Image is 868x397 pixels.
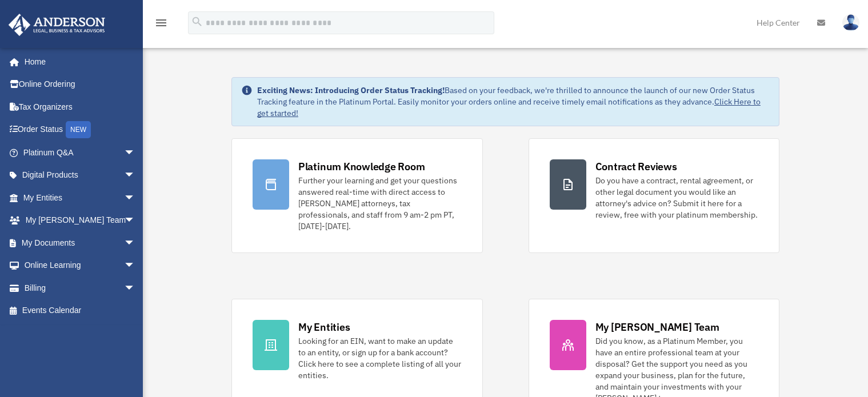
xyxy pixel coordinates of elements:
[231,138,483,253] a: Platinum Knowledge Room Further your learning and get your questions answered real-time with dire...
[8,186,153,209] a: My Entitiesarrow_drop_down
[8,276,153,299] a: Billingarrow_drop_down
[124,164,147,187] span: arrow_drop_down
[8,73,153,96] a: Online Ordering
[257,97,761,118] a: Click Here to get started!
[8,209,153,232] a: My [PERSON_NAME] Teamarrow_drop_down
[595,175,759,220] div: Do you have a contract, rental agreement, or other legal document you would like an attorney's ad...
[124,209,147,232] span: arrow_drop_down
[154,20,168,30] a: menu
[298,320,350,334] div: My Entities
[257,85,445,95] strong: Exciting News: Introducing Order Status Tracking!
[529,138,780,253] a: Contract Reviews Do you have a contract, rental agreement, or other legal document you would like...
[66,121,91,138] div: NEW
[8,141,153,164] a: Platinum Q&Aarrow_drop_down
[8,95,153,118] a: Tax Organizers
[5,14,109,36] img: Anderson Advisors Platinum Portal
[8,164,153,187] a: Digital Productsarrow_drop_down
[842,14,859,31] img: User Pic
[8,299,153,322] a: Events Calendar
[8,231,153,254] a: My Documentsarrow_drop_down
[8,50,147,73] a: Home
[8,118,153,142] a: Order StatusNEW
[124,276,147,300] span: arrow_drop_down
[124,254,147,278] span: arrow_drop_down
[191,15,203,28] i: search
[124,186,147,210] span: arrow_drop_down
[154,16,168,30] i: menu
[298,175,462,232] div: Further your learning and get your questions answered real-time with direct access to [PERSON_NAM...
[8,254,153,277] a: Online Learningarrow_drop_down
[298,335,462,381] div: Looking for an EIN, want to make an update to an entity, or sign up for a bank account? Click her...
[124,141,147,165] span: arrow_drop_down
[595,320,719,334] div: My [PERSON_NAME] Team
[257,85,770,119] div: Based on your feedback, we're thrilled to announce the launch of our new Order Status Tracking fe...
[298,159,425,174] div: Platinum Knowledge Room
[595,159,677,174] div: Contract Reviews
[124,231,147,255] span: arrow_drop_down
